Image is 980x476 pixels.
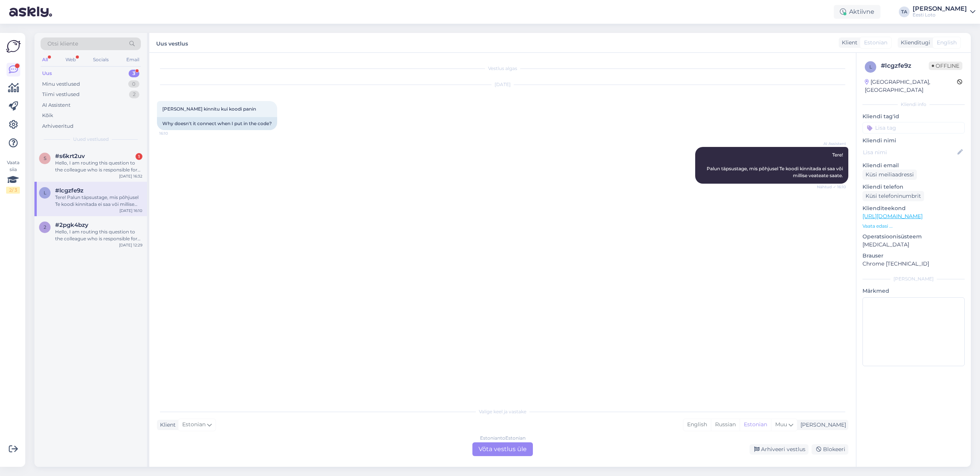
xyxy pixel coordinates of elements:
div: Estonian to Estonian [480,435,526,442]
div: Tiimi vestlused [42,91,80,98]
p: Märkmed [862,287,965,295]
div: All [41,55,49,65]
div: Arhiveeritud [42,122,73,130]
div: [GEOGRAPHIC_DATA], [GEOGRAPHIC_DATA] [865,78,957,94]
div: 2 / 3 [6,187,20,194]
div: English [683,419,711,430]
span: Uued vestlused [73,136,109,143]
div: Kliendi info [862,101,965,108]
p: Kliendi telefon [862,183,965,191]
div: [PERSON_NAME] [913,6,967,12]
div: 1 [136,153,142,160]
div: [DATE] 16:32 [119,173,142,179]
div: Blokeeri [812,444,848,455]
span: Muu [775,421,787,428]
div: TA [899,7,910,17]
a: [URL][DOMAIN_NAME] [862,213,923,220]
p: [MEDICAL_DATA] [862,241,965,249]
div: Võta vestlus üle [472,442,533,456]
label: Uus vestlus [156,37,188,48]
span: #lcgzfe9z [55,187,83,194]
span: #2pgk4bzy [55,222,88,228]
span: #s6krt2uv [55,153,85,160]
span: s [44,155,46,161]
span: 16:10 [159,130,188,136]
p: Kliendi tag'id [862,112,965,121]
div: Klient [157,421,176,429]
span: Nähtud ✓ 16:10 [817,184,846,190]
div: Aktiivne [834,5,880,19]
span: Estonian [182,421,206,429]
span: English [937,39,957,47]
div: 2 [129,91,139,98]
p: Kliendi email [862,161,965,170]
div: Minu vestlused [42,80,80,88]
div: Why doesn't it connect when I put in the code? [157,117,277,130]
div: Socials [91,55,110,65]
img: Askly Logo [6,39,21,54]
div: Eesti Loto [913,12,967,18]
div: Valige keel ja vastake [157,408,848,415]
div: Email [125,55,141,65]
div: Russian [711,419,740,430]
div: AI Assistent [42,101,70,109]
p: Chrome [TECHNICAL_ID] [862,260,965,268]
span: Estonian [864,39,887,47]
div: Klient [839,39,857,47]
div: Vestlus algas [157,65,848,72]
span: 2 [44,224,46,230]
div: Uus [42,70,52,77]
div: Küsi meiliaadressi [862,170,917,180]
input: Lisa tag [862,122,965,134]
div: Vaata siia [6,159,20,194]
div: Estonian [740,419,771,430]
div: Hello, I am routing this question to the colleague who is responsible for this topic. The reply m... [55,160,142,173]
div: Web [64,55,77,65]
span: Offline [929,62,962,70]
input: Lisa nimi [863,148,956,156]
div: 0 [128,80,139,88]
div: [DATE] 12:29 [119,242,142,248]
p: Klienditeekond [862,204,965,212]
div: Hello, I am routing this question to the colleague who is responsible for this topic. The reply m... [55,228,142,242]
p: Vaata edasi ... [862,223,965,230]
div: Klienditugi [898,39,930,47]
p: Operatsioonisüsteem [862,233,965,241]
span: Otsi kliente [47,40,78,48]
span: l [869,64,872,70]
a: [PERSON_NAME]Eesti Loto [913,6,975,18]
span: AI Assistent [817,141,846,147]
div: 3 [129,70,139,77]
div: [DATE] 16:10 [119,208,142,214]
div: [PERSON_NAME] [862,275,965,282]
p: Kliendi nimi [862,137,965,145]
div: # lcgzfe9z [881,61,929,70]
div: Küsi telefoninumbrit [862,191,924,201]
p: Brauser [862,252,965,260]
div: Tere! Palun täpsustage, mis põhjusel Te koodi kinnitada ei saa või millise veateate saate. [55,194,142,208]
div: [DATE] [157,81,848,88]
span: l [44,190,46,196]
div: [PERSON_NAME] [797,421,846,429]
div: Arhiveeri vestlus [750,444,808,455]
span: [PERSON_NAME] kinnitu kui koodi panin [162,106,256,112]
div: Kõik [42,112,53,119]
